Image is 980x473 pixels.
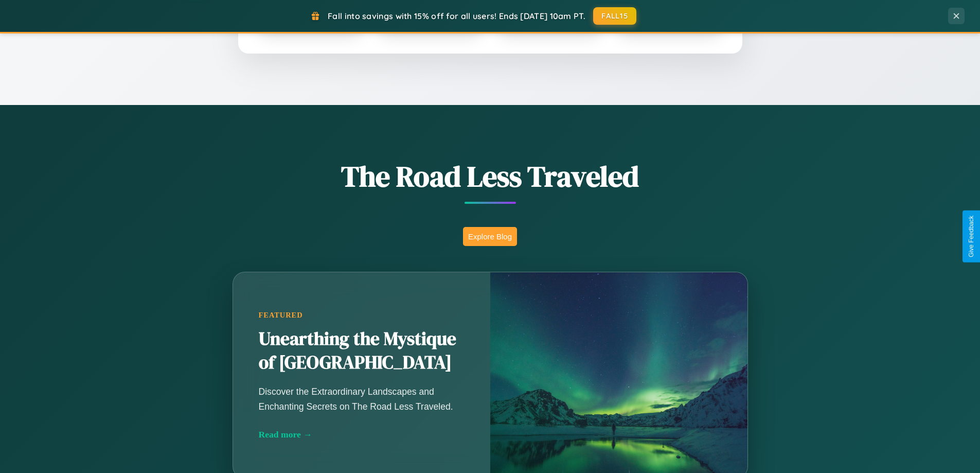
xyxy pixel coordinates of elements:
p: Discover the Extraordinary Landscapes and Enchanting Secrets on The Road Less Traveled. [259,384,465,413]
div: Read more → [259,429,465,440]
div: Give Feedback [968,216,975,257]
button: Explore Blog [463,227,517,246]
h2: Unearthing the Mystique of [GEOGRAPHIC_DATA] [259,327,465,375]
span: Fall into savings with 15% off for all users! Ends [DATE] 10am PT. [328,11,585,21]
h1: The Road Less Traveled [182,156,799,196]
button: FALL15 [593,7,636,25]
div: Featured [259,311,465,320]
